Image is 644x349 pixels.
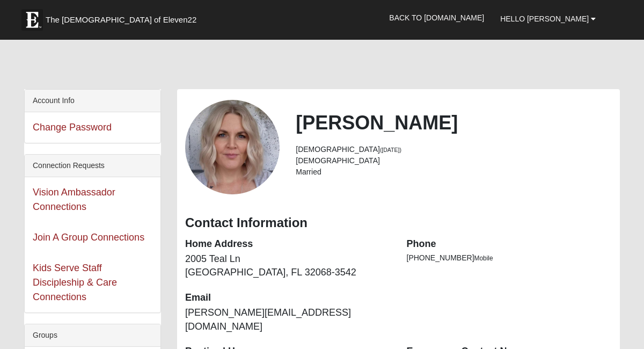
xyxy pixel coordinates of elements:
h2: [PERSON_NAME] [296,111,612,134]
li: [PHONE_NUMBER] [407,252,612,264]
a: Join A Group Connections [33,232,144,243]
dd: 2005 Teal Ln [GEOGRAPHIC_DATA], FL 32068-3542 [185,252,391,280]
dt: Email [185,291,391,305]
div: Account Info [25,90,160,112]
img: Eleven22 logo [21,9,43,31]
dt: Phone [407,237,612,251]
span: Mobile [474,255,493,262]
dt: Home Address [185,237,391,251]
div: Groups [25,324,160,347]
a: Back to [DOMAIN_NAME] [381,4,492,31]
span: Hello [PERSON_NAME] [500,14,589,23]
small: ([DATE]) [380,147,401,153]
a: Kids Serve Staff Discipleship & Care Connections [33,263,117,302]
span: The [DEMOGRAPHIC_DATA] of Eleven22 [46,14,196,25]
a: Vision Ambassador Connections [33,187,115,212]
a: Change Password [33,122,112,133]
div: Connection Requests [25,155,160,177]
li: Married [296,166,612,178]
li: [DEMOGRAPHIC_DATA] [296,155,612,166]
a: Hello [PERSON_NAME] [492,5,604,32]
li: [DEMOGRAPHIC_DATA] [296,144,612,155]
a: The [DEMOGRAPHIC_DATA] of Eleven22 [16,4,231,31]
dd: [PERSON_NAME][EMAIL_ADDRESS][DOMAIN_NAME] [185,306,391,333]
h3: Contact Information [185,215,612,231]
a: View Fullsize Photo [185,100,280,194]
